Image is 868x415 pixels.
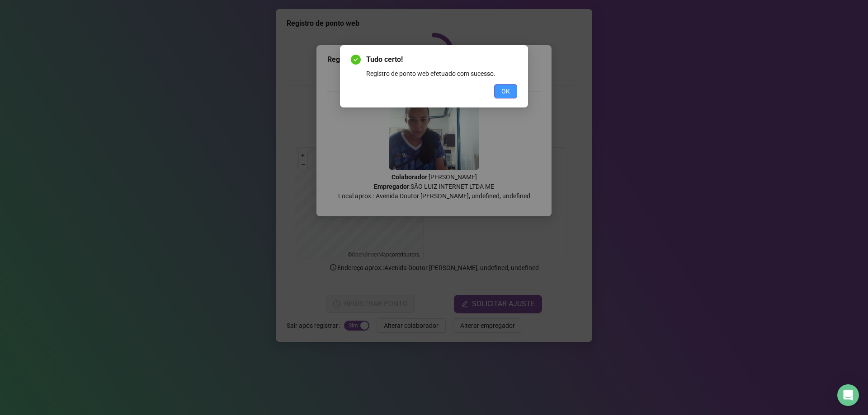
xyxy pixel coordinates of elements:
button: OK [494,84,517,98]
div: Registro de ponto web efetuado com sucesso. [366,69,517,79]
div: Open Intercom Messenger [837,384,859,406]
span: Tudo certo! [366,54,517,65]
span: check-circle [351,55,361,65]
span: OK [501,86,510,96]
